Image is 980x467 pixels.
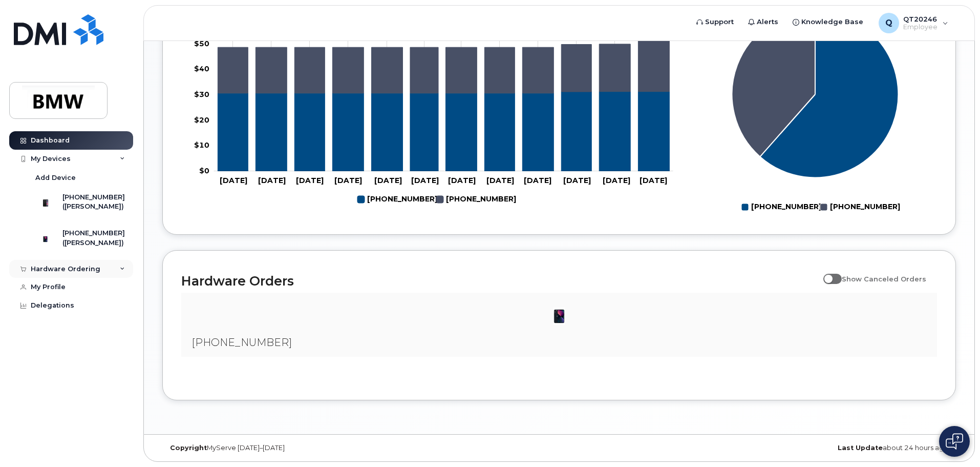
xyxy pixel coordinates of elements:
[838,444,883,452] strong: Last Update
[785,12,870,32] a: Knowledge Base
[903,23,938,31] span: Employee
[603,176,630,185] tspan: [DATE]
[220,176,247,185] tspan: [DATE]
[946,433,963,450] img: Open chat
[218,91,669,171] g: 864-567-2378
[871,13,955,33] div: QT20246
[218,12,669,93] g: 864-748-6767
[823,269,832,277] input: Show Canceled Orders
[334,176,362,185] tspan: [DATE]
[563,176,591,185] tspan: [DATE]
[194,38,209,48] tspan: $50
[732,11,899,177] g: Series
[357,191,437,208] g: 864-567-2378
[691,444,956,452] div: about 24 hours ago
[885,17,892,29] span: Q
[801,17,863,27] span: Knowledge Base
[448,176,476,185] tspan: [DATE]
[181,273,818,289] h2: Hardware Orders
[842,275,926,283] span: Show Canceled Orders
[757,17,778,27] span: Alerts
[741,198,900,216] g: Legend
[191,336,292,349] span: [PHONE_NUMBER]
[258,176,286,185] tspan: [DATE]
[357,191,516,208] g: Legend
[194,90,209,99] tspan: $30
[903,15,938,23] span: QT20246
[374,176,402,185] tspan: [DATE]
[194,115,209,124] tspan: $20
[524,176,551,185] tspan: [DATE]
[549,306,569,327] img: image20231002-3703462-1ig824h.jpeg
[411,176,439,185] tspan: [DATE]
[705,17,734,27] span: Support
[689,12,741,32] a: Support
[199,166,209,175] tspan: $0
[486,176,514,185] tspan: [DATE]
[640,176,667,185] tspan: [DATE]
[170,444,207,452] strong: Copyright
[162,444,427,452] div: MyServe [DATE]–[DATE]
[194,140,209,150] tspan: $10
[732,11,900,215] g: Chart
[741,12,785,32] a: Alerts
[436,191,516,208] g: 864-748-6767
[296,176,324,185] tspan: [DATE]
[194,64,209,73] tspan: $40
